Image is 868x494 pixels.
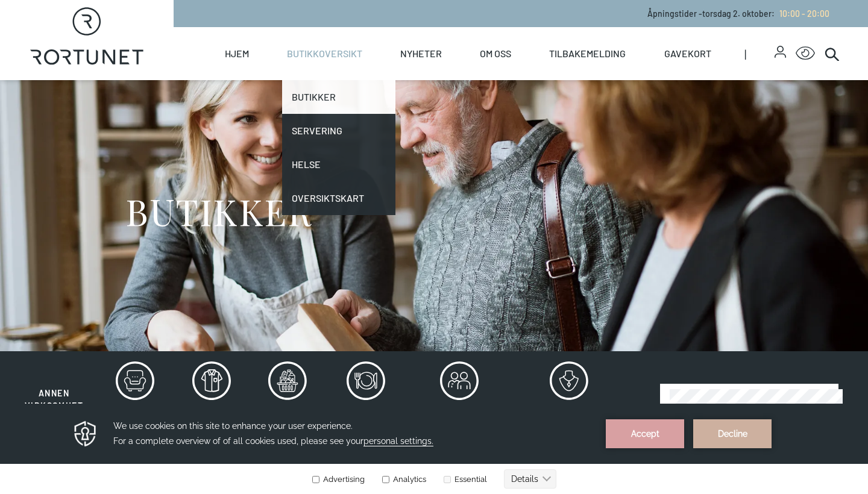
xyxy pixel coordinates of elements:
button: Annen virksomhet [12,361,96,413]
label: Essential [441,73,487,82]
a: Tilbakemelding [549,27,626,80]
button: Details [504,67,556,87]
button: Spesialbutikker [515,361,624,439]
button: Decline [693,17,772,46]
button: Servering [327,361,404,439]
p: Åpningstider - torsdag 2. oktober : [647,7,829,20]
text: Details [511,72,538,82]
button: Hus og hjem [98,361,172,439]
a: Om oss [480,27,511,80]
a: Helse [282,148,395,181]
input: Essential [444,74,451,81]
span: Annen virksomhet [25,388,83,411]
input: Analytics [382,74,389,81]
label: Advertising [312,73,365,82]
a: Butikker [282,80,395,114]
a: Servering [282,114,395,148]
button: Accept [606,17,684,46]
span: personal settings. [363,34,433,45]
img: Privacy reminder [72,17,98,46]
a: Oversiktskart [282,181,395,215]
a: Butikkoversikt [287,27,362,80]
a: Nyheter [400,27,442,80]
button: Service og tjenesteytende [406,361,512,439]
button: Open Accessibility Menu [796,44,815,63]
button: Klær og sko [175,361,249,439]
label: Analytics [380,73,426,82]
input: Advertising [312,74,319,81]
h3: We use cookies on this site to enhance your user experience. For a complete overview of of all co... [113,17,591,47]
a: Hjem [225,27,249,80]
span: | [744,27,775,80]
a: 10:00 - 20:00 [775,8,829,19]
a: Gavekort [664,27,711,80]
button: Mat og drikke [251,361,325,439]
span: 10:00 - 20:00 [779,8,829,19]
h1: BUTIKKER [125,189,312,234]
